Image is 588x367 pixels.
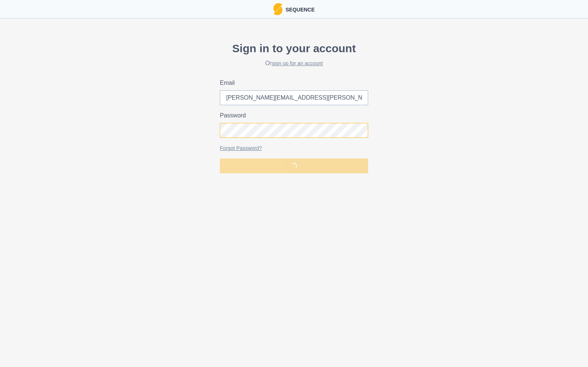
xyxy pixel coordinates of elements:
p: Sign in to your account [220,40,368,57]
a: Forgot Password? [220,145,262,151]
p: Sequence [283,4,315,14]
a: sign up for an account [272,60,323,66]
label: Password [220,111,364,120]
label: Email [220,79,364,87]
img: Logo [273,3,283,15]
a: LogoSequence [273,3,315,15]
h2: Or [220,60,368,67]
